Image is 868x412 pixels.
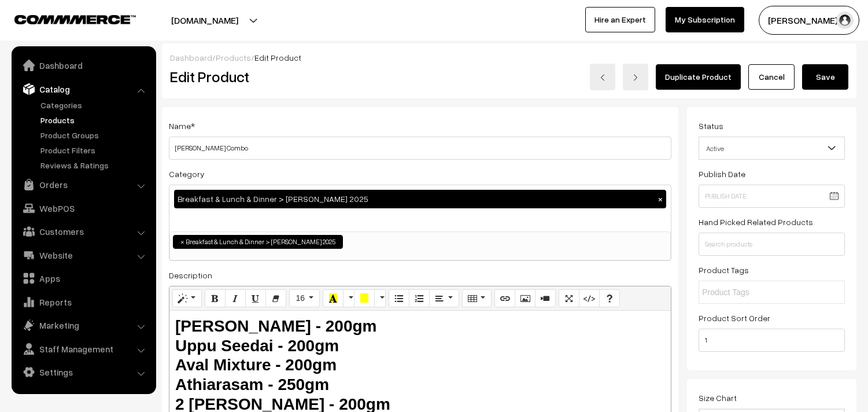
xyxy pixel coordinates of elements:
a: My Subscription [666,7,744,32]
a: COMMMERCE [14,12,116,25]
a: Apps [14,268,152,289]
span: Active [699,138,844,159]
b: [PERSON_NAME] - 200gm [175,317,377,335]
b: Athiarasam - 250gm [175,376,329,393]
input: Name [169,137,671,160]
label: Product Sort Order [699,312,770,324]
button: Table [462,289,492,308]
div: Breakfast & Lunch & Dinner > [PERSON_NAME] 2025 [174,190,666,208]
a: Dashboard [14,55,152,76]
a: Hire an Expert [585,7,655,32]
a: Categories [38,99,152,111]
button: Help [599,289,620,308]
span: Edit Product [254,53,301,62]
b: Aval Mixture - 200gm [175,356,337,374]
label: Hand Picked Related Products [699,216,813,228]
a: Reports [14,292,152,312]
div: / / [170,51,848,64]
button: Unordered list (CTRL+SHIFT+NUM7) [389,289,409,308]
label: Status [699,120,723,132]
button: Picture [515,289,535,308]
input: Product Tags [702,286,803,299]
label: Product Tags [699,264,749,276]
input: Enter Number [699,329,845,352]
a: Customers [14,221,152,242]
a: Cancel [748,64,795,90]
a: Duplicate Product [656,64,741,90]
button: More Color [343,289,354,308]
button: Underline (CTRL+U) [245,289,266,308]
button: Full Screen [559,289,579,308]
a: WebPOS [14,198,152,219]
button: [PERSON_NAME] s… [759,6,859,35]
span: 16 [296,293,305,303]
input: Publish Date [699,185,845,208]
a: Orders [14,174,152,195]
b: Uppu Seedai - 200gm [175,337,339,355]
button: Background Color [354,289,375,308]
img: left-arrow.png [599,74,606,81]
img: user [836,12,854,29]
a: Settings [14,362,152,382]
button: Paragraph [429,289,459,308]
button: Save [802,64,848,90]
button: Style [172,289,202,308]
span: Active [699,137,845,160]
button: × [655,194,666,204]
h2: Edit Product [170,68,442,86]
button: Italic (CTRL+I) [225,289,246,308]
button: Bold (CTRL+B) [205,289,226,308]
a: Catalog [14,79,152,100]
a: Product Filters [38,144,152,156]
a: Website [14,245,152,266]
label: Name [169,120,195,132]
button: More Color [374,289,386,308]
img: right-arrow.png [632,74,639,81]
button: Video [535,289,556,308]
a: Reviews & Ratings [38,159,152,171]
a: Product Groups [38,129,152,141]
button: Code View [579,289,600,308]
a: Staff Management [14,339,152,359]
label: Size Chart [699,392,737,404]
a: Dashboard [170,53,212,62]
button: Recent Color [323,289,343,308]
button: Font Size [289,289,320,308]
button: Remove Font Style (CTRL+\) [265,289,286,308]
a: Products [38,114,152,126]
img: COMMMERCE [14,15,136,24]
button: [DOMAIN_NAME] [131,6,279,35]
a: Products [216,53,251,62]
button: Link (CTRL+K) [494,289,515,308]
a: Marketing [14,315,152,336]
button: Ordered list (CTRL+SHIFT+NUM8) [409,289,430,308]
label: Description [169,269,212,281]
label: Publish Date [699,168,745,180]
input: Search products [699,233,845,256]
